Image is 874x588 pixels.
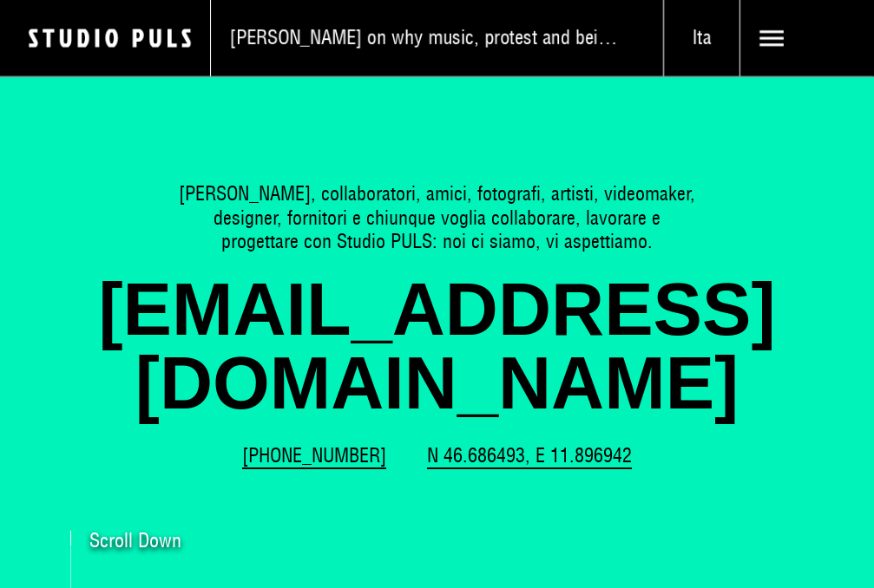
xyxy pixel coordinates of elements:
[230,26,621,50] span: [PERSON_NAME] on why music, protest and being nice are important to design
[427,444,632,468] a: N 46.686493, E 11.896942
[174,182,700,254] p: [PERSON_NAME], collaboratori, amici, fotografi, artisti, videomaker, designer, fornitori e chiunq...
[242,444,386,468] a: [PHONE_NUMBER]
[89,531,181,550] span: Scroll Down
[664,26,739,50] span: Ita
[70,273,805,420] a: [EMAIL_ADDRESS][DOMAIN_NAME]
